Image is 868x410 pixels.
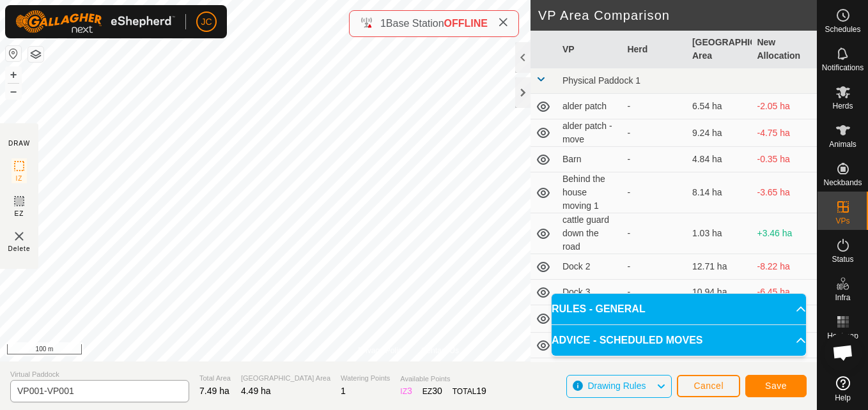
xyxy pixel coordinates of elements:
[552,333,702,348] span: ADVICE - SCHEDULED MOVES
[752,358,817,384] td: -5.33 ha
[627,100,682,113] div: -
[557,358,623,384] td: Dock1
[432,386,442,396] span: 30
[752,280,817,305] td: -6.45 ha
[687,31,752,68] th: [GEOGRAPHIC_DATA] Area
[835,294,850,301] span: Infra
[557,172,623,213] td: Behind the house moving 1
[627,126,682,140] div: -
[241,373,330,384] span: [GEOGRAPHIC_DATA] Area
[199,373,231,384] span: Total Area
[832,102,853,110] span: Herds
[557,94,623,119] td: alder patch
[6,46,21,61] button: Reset Map
[587,381,646,391] span: Drawing Rules
[752,213,817,254] td: +3.46 ha
[400,374,486,384] span: Available Points
[341,373,390,384] span: Watering Points
[745,375,807,397] button: Save
[835,217,849,225] span: VPs
[622,31,687,68] th: Herd
[694,381,724,391] span: Cancel
[557,254,623,280] td: Dock 2
[12,229,27,244] img: VP
[562,75,640,86] span: Physical Paddock 1
[824,333,862,372] a: Open chat
[15,209,24,218] span: EZ
[8,139,30,148] div: DRAW
[444,18,488,29] span: OFFLINE
[752,147,817,172] td: -0.35 ha
[241,386,271,396] span: 4.49 ha
[552,325,806,356] p-accordion-header: ADVICE - SCHEDULED MOVES
[687,172,752,213] td: 8.14 ha
[677,375,740,397] button: Cancel
[823,179,862,186] span: Neckbands
[15,10,175,33] img: Gallagher Logo
[476,386,486,396] span: 19
[627,153,682,166] div: -
[687,147,752,172] td: 4.84 ha
[28,47,43,62] button: Map Layers
[358,345,406,356] a: Privacy Policy
[6,84,21,99] button: –
[201,15,212,29] span: JC
[687,94,752,119] td: 6.54 ha
[380,18,386,29] span: 1
[627,260,682,273] div: -
[687,254,752,280] td: 12.71 ha
[400,384,412,398] div: IZ
[765,381,787,391] span: Save
[6,67,21,82] button: +
[687,119,752,147] td: 9.24 ha
[552,301,646,317] span: RULES - GENERAL
[687,358,752,384] td: 9.82 ha
[557,280,623,305] td: Dock 3
[687,280,752,305] td: 10.94 ha
[752,94,817,119] td: -2.05 ha
[557,31,623,68] th: VP
[422,384,442,398] div: EZ
[752,172,817,213] td: -3.65 ha
[832,255,853,263] span: Status
[386,18,444,29] span: Base Station
[827,332,858,340] span: Heatmap
[453,384,486,398] div: TOTAL
[552,294,806,324] p-accordion-header: RULES - GENERAL
[752,31,817,68] th: New Allocation
[752,254,817,280] td: -8.22 ha
[538,8,817,23] h2: VP Area Comparison
[421,345,459,356] a: Contact Us
[627,227,682,240] div: -
[829,140,856,148] span: Animals
[627,186,682,199] div: -
[557,119,623,147] td: alder patch - move
[557,213,623,254] td: cattle guard down the road
[627,285,682,299] div: -
[825,26,860,33] span: Schedules
[687,213,752,254] td: 1.03 ha
[835,394,851,402] span: Help
[341,386,346,396] span: 1
[10,369,189,380] span: Virtual Paddock
[16,174,23,183] span: IZ
[752,119,817,147] td: -4.75 ha
[199,386,229,396] span: 7.49 ha
[557,147,623,172] td: Barn
[407,386,412,396] span: 3
[818,371,868,407] a: Help
[8,244,31,254] span: Delete
[822,64,864,72] span: Notifications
